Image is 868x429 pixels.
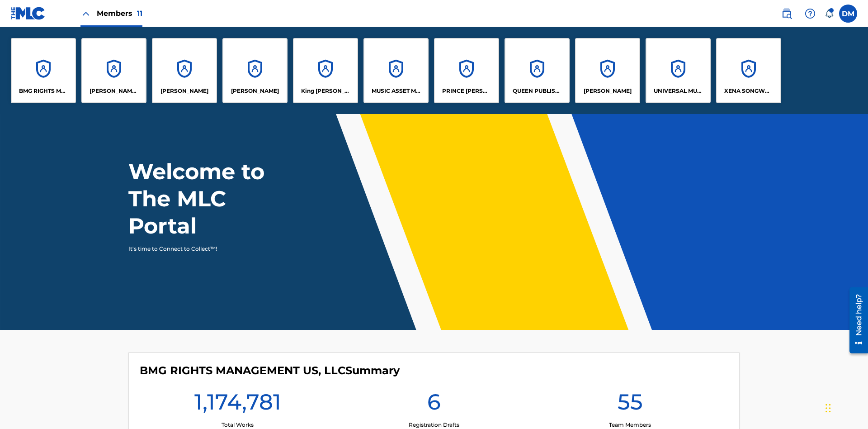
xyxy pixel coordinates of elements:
div: User Menu [839,5,857,23]
h4: BMG RIGHTS MANAGEMENT US, LLC [140,364,400,377]
p: It's time to Connect to Collect™! [128,245,285,253]
h1: 1,174,781 [194,388,281,421]
p: BMG RIGHTS MANAGEMENT US, LLC [19,87,68,95]
div: Drag [826,395,831,422]
span: Members [97,8,142,19]
p: EYAMA MCSINGER [231,87,279,95]
span: 11 [137,9,142,18]
a: AccountsUNIVERSAL MUSIC PUB GROUP [646,38,711,103]
iframe: Resource Center [843,284,868,358]
a: AccountsXENA SONGWRITER [716,38,781,103]
a: Accounts[PERSON_NAME] [152,38,217,103]
p: Registration Drafts [409,421,459,429]
p: PRINCE MCTESTERSON [442,87,491,95]
p: RONALD MCTESTERSON [584,87,632,95]
img: help [805,8,816,19]
img: search [781,8,792,19]
div: Notifications [825,9,834,18]
a: Public Search [778,5,796,23]
a: AccountsQUEEN PUBLISHA [505,38,570,103]
p: Total Works [222,421,254,429]
p: QUEEN PUBLISHA [513,87,562,95]
a: AccountsBMG RIGHTS MANAGEMENT US, LLC [11,38,76,103]
iframe: Chat Widget [823,386,868,429]
p: MUSIC ASSET MANAGEMENT (MAM) [372,87,421,95]
h1: Welcome to The MLC Portal [128,158,297,239]
p: XENA SONGWRITER [724,87,774,95]
a: Accounts[PERSON_NAME] [575,38,640,103]
p: UNIVERSAL MUSIC PUB GROUP [654,87,703,95]
a: AccountsKing [PERSON_NAME] [293,38,358,103]
a: AccountsPRINCE [PERSON_NAME] [434,38,499,103]
h1: 6 [427,388,441,421]
p: King McTesterson [301,87,350,95]
img: MLC Logo [11,7,46,20]
h1: 55 [618,388,643,421]
a: Accounts[PERSON_NAME] [222,38,288,103]
a: Accounts[PERSON_NAME] SONGWRITER [81,38,146,103]
p: ELVIS COSTELLO [160,87,208,95]
p: CLEO SONGWRITER [90,87,139,95]
div: Help [801,5,819,23]
a: AccountsMUSIC ASSET MANAGEMENT (MAM) [363,38,429,103]
p: Team Members [609,421,651,429]
img: Close [80,8,91,19]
